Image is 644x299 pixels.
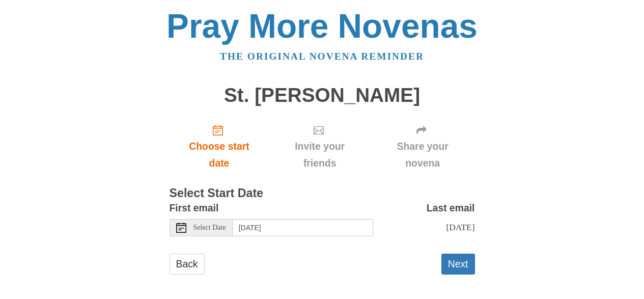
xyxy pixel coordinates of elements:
span: Share your novena [381,138,465,172]
a: Pray More Novenas [166,7,478,45]
span: Choose start date [180,138,259,172]
span: [DATE] [446,222,474,232]
span: Invite your friends [279,138,360,172]
a: The original novena reminder [220,51,424,62]
label: First email [170,200,219,216]
a: Choose start date [170,116,269,177]
h3: Select Start Date [170,187,475,200]
h1: St. [PERSON_NAME] [170,85,475,106]
span: Select Date [193,224,226,231]
button: Next [441,254,475,275]
div: Click "Next" to confirm your start date first. [371,116,475,177]
label: Last email [427,200,475,216]
a: Back [170,254,205,275]
div: Click "Next" to confirm your start date first. [269,116,370,177]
